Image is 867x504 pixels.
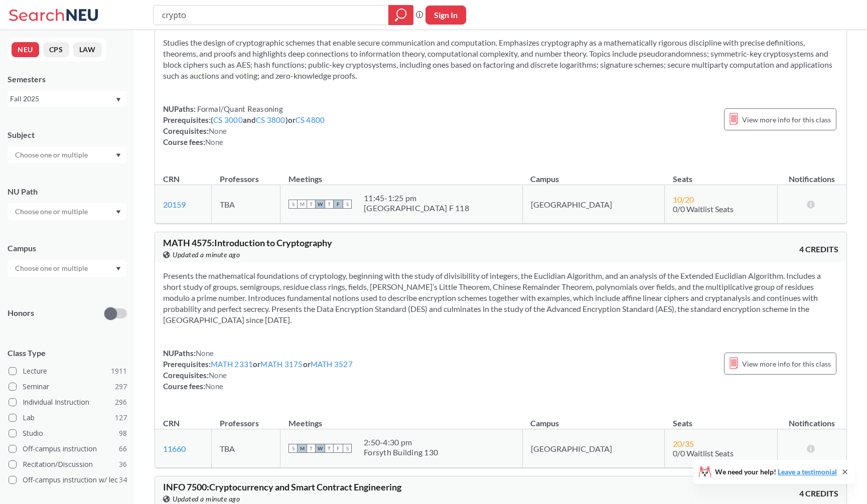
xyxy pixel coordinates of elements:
[8,307,34,319] p: Honors
[205,382,223,391] span: None
[334,200,343,209] span: F
[10,206,94,218] input: Choose one or multiple
[115,412,127,423] span: 127
[343,200,352,209] span: S
[116,98,121,102] svg: Dropdown arrow
[316,444,325,453] span: W
[196,349,214,358] span: None
[307,444,316,453] span: T
[10,149,94,161] input: Choose one or multiple
[364,203,469,213] div: [GEOGRAPHIC_DATA] F 118
[742,113,831,126] span: View more info for this class
[742,358,831,370] span: View more info for this class
[316,200,325,209] span: W
[163,418,180,429] div: CRN
[196,104,283,113] span: Formal/Quant Reasoning
[12,42,39,57] button: NEU
[116,267,121,271] svg: Dropdown arrow
[9,458,127,471] label: Recitation/Discussion
[119,474,127,485] span: 34
[163,174,180,185] div: CRN
[311,360,353,369] a: MATH 3527
[260,360,303,369] a: MATH 3175
[296,115,325,124] a: CS 4800
[777,408,846,429] th: Notifications
[119,428,127,439] span: 98
[173,249,240,260] span: Updated a minute ago
[334,444,343,453] span: F
[522,408,665,429] th: Campus
[9,427,127,440] label: Studio
[10,93,115,104] div: Fall 2025
[163,37,838,81] section: Studies the design of cryptographic schemes that enable secure communication and computation. Emp...
[522,429,665,468] td: [GEOGRAPHIC_DATA]
[119,443,127,454] span: 66
[715,468,837,475] span: We need your help!
[212,408,280,429] th: Professors
[163,444,186,453] a: 11660
[116,153,121,157] svg: Dropdown arrow
[161,7,381,24] input: Class, professor, course number, "phrase"
[799,488,838,499] span: 4 CREDITS
[522,163,665,185] th: Campus
[8,74,127,85] div: Semesters
[280,163,522,185] th: Meetings
[298,200,307,209] span: M
[8,91,127,107] div: Fall 2025Dropdown arrow
[8,260,127,277] div: Dropdown arrow
[115,381,127,392] span: 297
[665,163,777,185] th: Seats
[163,103,325,147] div: NUPaths: Prerequisites: ( and ) or Corequisites: Course fees:
[9,396,127,409] label: Individual Instruction
[325,444,334,453] span: T
[163,270,838,325] section: Presents the mathematical foundations of cryptology, beginning with the study of divisibility of ...
[256,115,285,124] a: CS 3800
[9,442,127,455] label: Off-campus instruction
[673,439,694,448] span: 20 / 35
[212,163,280,185] th: Professors
[364,193,469,203] div: 11:45 - 1:25 pm
[8,129,127,140] div: Subject
[665,408,777,429] th: Seats
[212,429,280,468] td: TBA
[522,185,665,224] td: [GEOGRAPHIC_DATA]
[673,204,734,214] span: 0/0 Waitlist Seats
[163,481,401,492] span: INFO 7500 : Cryptocurrency and Smart Contract Engineering
[673,448,734,458] span: 0/0 Waitlist Seats
[673,195,694,204] span: 10 / 20
[116,210,121,214] svg: Dropdown arrow
[298,444,307,453] span: M
[364,437,438,447] div: 2:50 - 4:30 pm
[425,6,466,25] button: Sign In
[119,459,127,470] span: 36
[307,200,316,209] span: T
[778,467,837,476] a: Leave a testimonial
[8,146,127,163] div: Dropdown arrow
[10,262,94,274] input: Choose one or multiple
[388,5,413,25] div: magnifying glass
[212,185,280,224] td: TBA
[205,137,223,146] span: None
[43,42,69,57] button: CPS
[111,366,127,377] span: 1911
[163,237,332,248] span: MATH 4575 : Introduction to Cryptography
[163,348,353,392] div: NUPaths: Prerequisites: or or Corequisites: Course fees:
[395,8,407,22] svg: magnifying glass
[288,200,298,209] span: S
[799,244,838,255] span: 4 CREDITS
[343,444,352,453] span: S
[777,163,846,185] th: Notifications
[9,473,127,486] label: Off-campus instruction w/ lec
[9,380,127,393] label: Seminar
[8,348,127,359] span: Class Type
[211,360,253,369] a: MATH 2331
[364,447,438,457] div: Forsyth Building 130
[9,365,127,378] label: Lecture
[9,411,127,424] label: Lab
[280,408,522,429] th: Meetings
[209,126,227,135] span: None
[8,186,127,197] div: NU Path
[325,200,334,209] span: T
[163,200,186,209] a: 20159
[213,115,243,124] a: CS 3000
